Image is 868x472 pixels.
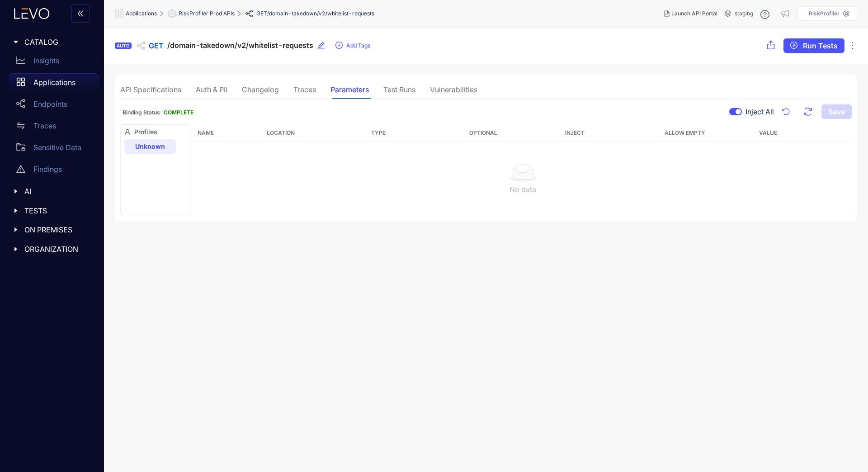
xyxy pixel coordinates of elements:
[242,85,279,94] div: Changelog
[16,165,25,174] span: warning
[13,246,19,252] span: caret-right
[124,129,134,135] span: user
[9,117,99,138] a: Traces
[24,207,91,215] span: TESTS
[335,42,343,50] span: plus-circle
[671,10,717,17] span: Launch API Portal
[263,124,367,142] th: Location
[167,41,313,50] span: /domain-takedown/v2/whitelist-requests
[196,85,227,94] div: Auth & PII
[5,182,99,201] div: AI
[33,165,62,173] p: Findings
[13,39,19,45] span: caret-right
[5,220,99,239] div: ON PREMISES
[745,108,774,116] span: Inject All
[24,187,91,195] span: AI
[5,33,99,52] div: CATALOG
[657,6,725,21] button: Launch API Portal
[9,138,99,160] a: Sensitive Data
[33,57,59,65] p: Insights
[383,85,415,94] div: Test Runs
[5,240,99,259] div: ORGANIZATION
[33,143,81,151] p: Sensitive Data
[179,10,235,17] span: RiskProfiler Prod APIs
[149,42,164,50] span: GET
[13,208,19,214] span: caret-right
[33,122,56,130] p: Traces
[164,109,193,116] span: Complete
[123,109,160,116] span: Binding Status
[535,124,614,142] th: Inject
[317,38,331,53] button: edit
[431,124,535,142] th: Optional
[9,52,99,73] a: Insights
[126,10,157,17] span: Applications
[783,38,844,53] button: play-circleRun Tests
[809,10,840,17] p: RiskProfiler
[9,95,99,117] a: Endpoints
[33,78,75,86] p: Applications
[821,104,852,119] button: Save
[201,185,844,194] div: No data
[77,10,84,18] span: double-left
[16,121,25,130] span: swap
[755,124,830,142] th: Value
[735,10,753,17] span: staging
[5,201,99,220] div: TESTS
[13,227,19,233] span: caret-right
[120,85,181,94] div: API Specifications
[24,38,91,46] span: CATALOG
[135,142,165,150] span: Unknown
[9,160,99,182] a: Findings
[13,188,19,194] span: caret-right
[614,124,756,142] th: Allow Empty
[256,10,267,17] span: GET
[346,42,370,49] span: Add Tags
[124,128,186,136] span: Profiles
[790,42,797,50] span: play-circle
[293,85,316,94] div: Traces
[335,38,371,53] button: plus-circleAdd Tags
[317,42,325,50] span: edit
[194,124,263,142] th: Name
[368,124,432,142] th: Type
[9,73,99,95] a: Applications
[71,5,90,23] button: double-left
[24,245,91,253] span: ORGANIZATION
[330,85,369,94] div: Parameters
[803,42,838,50] span: Run Tests
[430,85,477,94] div: Vulnerabilities
[115,42,132,49] div: AUTO
[24,226,91,234] span: ON PREMISES
[848,41,857,50] span: ellipsis
[168,9,179,18] span: setting
[33,100,67,108] p: Endpoints
[267,10,374,17] span: /domain-takedown/v2/whitelist-requests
